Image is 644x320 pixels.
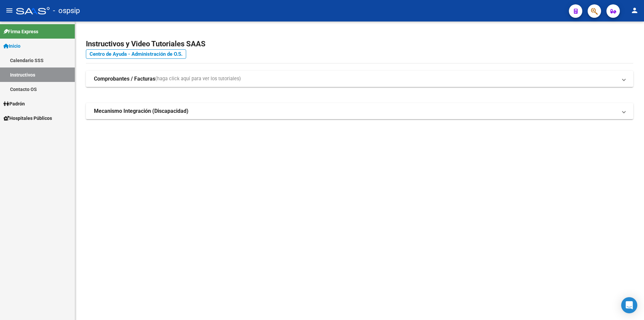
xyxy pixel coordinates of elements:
[155,75,241,83] span: (haga click aquí para ver los tutoriales)
[631,6,639,14] mat-icon: person
[86,71,633,87] mat-expansion-panel-header: Comprobantes / Facturas(haga click aquí para ver los tutoriales)
[53,3,80,18] span: - ospsip
[5,6,13,14] mat-icon: menu
[86,38,633,50] h2: Instructivos y Video Tutoriales SAAS
[3,42,20,50] span: Inicio
[86,49,186,59] a: Centro de Ayuda - Administración de O.S.
[86,103,633,119] mat-expansion-panel-header: Mecanismo Integración (Discapacidad)
[3,28,38,35] span: Firma Express
[94,107,189,115] strong: Mecanismo Integración (Discapacidad)
[3,115,52,122] span: Hospitales Públicos
[94,75,155,83] strong: Comprobantes / Facturas
[3,100,25,107] span: Padrón
[621,297,637,313] div: Open Intercom Messenger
